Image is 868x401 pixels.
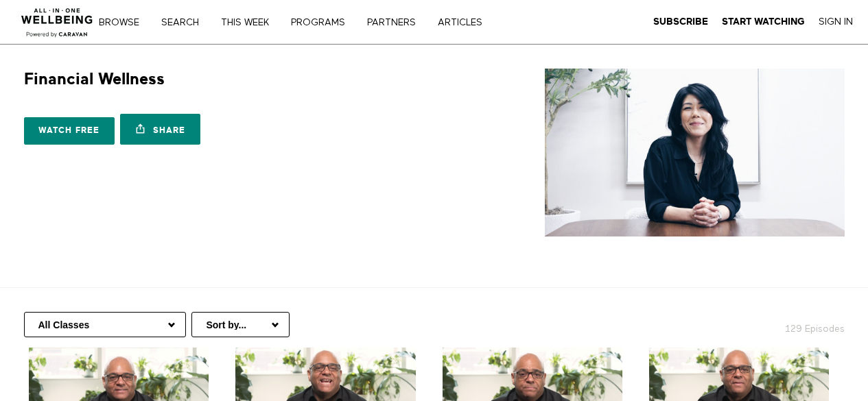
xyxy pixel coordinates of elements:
a: PARTNERS [362,18,430,27]
nav: Primary [108,15,511,29]
a: PROGRAMS [286,18,360,27]
a: Watch free [24,117,115,145]
a: Sign In [819,16,853,28]
a: Subscribe [653,16,708,28]
a: Browse [94,18,154,27]
a: Start Watching [722,16,805,28]
a: Search [156,18,213,27]
h2: 129 Episodes [704,312,853,336]
strong: Start Watching [722,16,805,27]
a: Share [120,114,200,145]
h1: Financial Wellness [24,69,165,90]
a: THIS WEEK [216,18,283,27]
img: Financial Wellness [545,69,844,236]
strong: Subscribe [653,16,708,27]
a: ARTICLES [433,18,497,27]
